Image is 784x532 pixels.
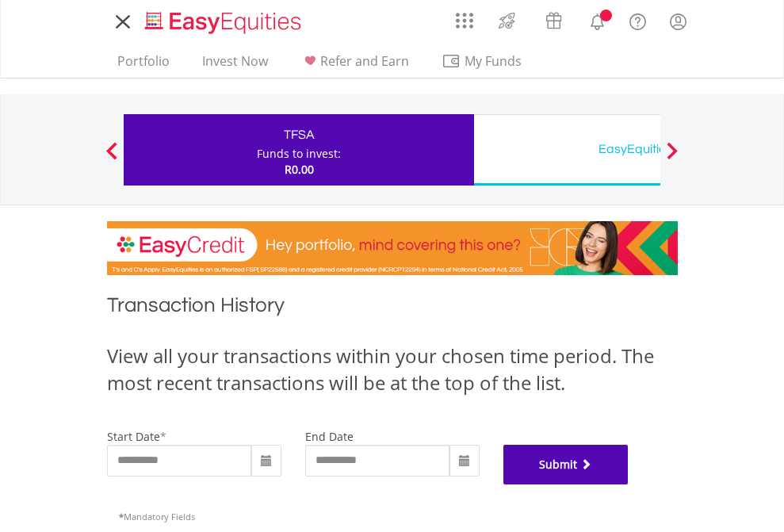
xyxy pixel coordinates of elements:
[285,162,314,177] span: R0.00
[456,12,473,29] img: grid-menu-icon.svg
[107,221,678,275] img: EasyCredit Promotion Banner
[257,146,341,162] div: Funds to invest:
[107,429,160,444] label: start date
[618,4,658,36] a: FAQ's and Support
[111,53,176,78] a: Portfolio
[577,4,618,36] a: Notifications
[96,150,128,166] button: Previous
[530,4,577,33] a: Vouchers
[196,53,274,78] a: Invest Now
[107,291,678,327] h1: Transaction History
[119,511,195,522] span: Mandatory Fields
[294,53,415,78] a: Refer and Earn
[305,429,354,444] label: end date
[658,4,698,39] a: My Profile
[107,343,678,397] div: View all your transactions within your chosen time period. The most recent transactions will be a...
[503,445,629,484] button: Submit
[494,8,520,33] img: thrive-v2.svg
[656,150,688,166] button: Next
[320,52,409,70] span: Refer and Earn
[446,4,484,29] a: AppsGrid
[139,4,308,36] a: Home page
[442,51,545,71] span: My Funds
[142,10,308,36] img: EasyEquities_Logo.png
[541,8,567,33] img: vouchers-v2.svg
[133,124,465,146] div: TFSA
